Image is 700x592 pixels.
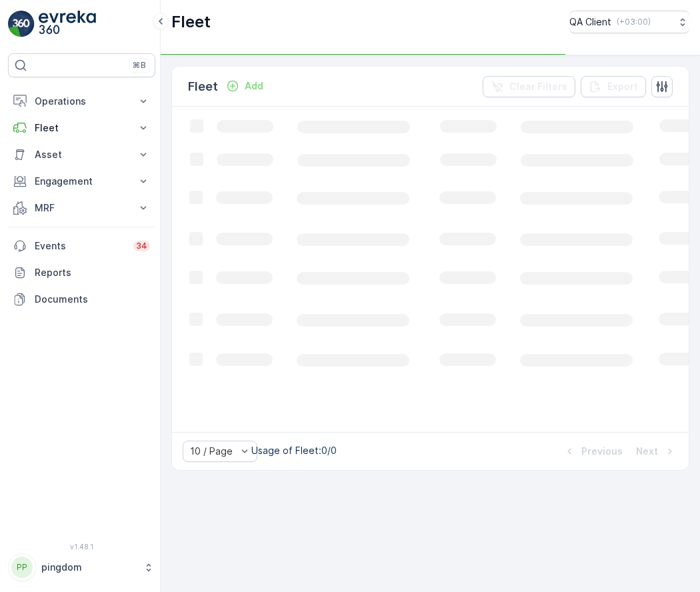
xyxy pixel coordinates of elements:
[35,239,125,253] p: Events
[35,121,129,135] p: Fleet
[251,444,337,457] p: Usage of Fleet : 0/0
[8,233,155,259] a: Events34
[635,443,678,459] button: Next
[35,293,150,306] p: Documents
[133,60,146,71] p: ⌘B
[221,78,269,94] button: Add
[35,201,129,215] p: MRF
[39,11,96,37] img: logo_light-DOdMpM7g.png
[636,445,658,458] p: Next
[11,557,33,578] div: PP
[561,443,624,459] button: Previous
[581,76,646,97] button: Export
[136,241,147,251] p: 34
[8,259,155,286] a: Reports
[8,141,155,168] button: Asset
[35,95,129,108] p: Operations
[581,445,623,458] p: Previous
[483,76,575,97] button: Clear Filters
[41,561,137,574] p: pingdom
[569,15,611,29] p: QA Client
[617,17,651,27] p: ( +03:00 )
[35,266,150,279] p: Reports
[8,115,155,141] button: Fleet
[35,175,129,188] p: Engagement
[188,77,218,96] p: Fleet
[171,11,211,33] p: Fleet
[8,286,155,313] a: Documents
[8,553,155,581] button: PPpingdom
[8,11,35,37] img: logo
[8,195,155,221] button: MRF
[509,80,567,93] p: Clear Filters
[569,11,689,33] button: QA Client(+03:00)
[245,79,263,93] p: Add
[8,543,155,551] span: v 1.48.1
[8,88,155,115] button: Operations
[607,80,638,93] p: Export
[8,168,155,195] button: Engagement
[35,148,129,161] p: Asset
